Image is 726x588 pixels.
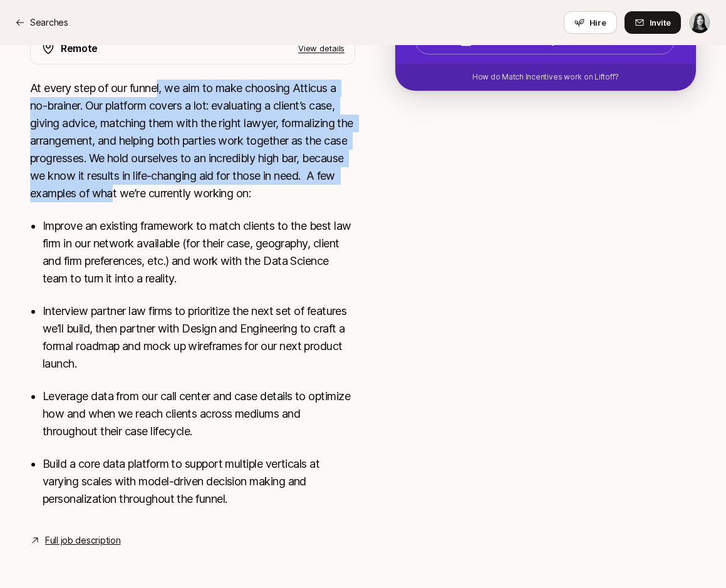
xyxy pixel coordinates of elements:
button: Invite [625,11,681,34]
button: Stacy La [688,11,711,34]
span: Hire [589,16,606,29]
img: Stacy La [689,12,710,33]
p: Leverage data from our call center and case details to optimize how and when we reach clients acr... [43,388,355,440]
p: Searches [30,15,68,30]
p: How do Match Incentives work on Liftoff? [472,71,619,83]
p: Interview partner law firms to prioritize the next set of features we’ll build, then partner with... [43,302,355,373]
span: Invite [650,16,671,29]
p: View details [298,42,345,54]
a: Full job description [45,533,120,548]
p: Remote [61,40,98,56]
button: Hire [564,11,617,34]
p: Improve an existing framework to match clients to the best law firm in our network available (for... [43,217,355,287]
p: At every step of our funnel, we aim to make choosing Atticus a no-brainer. Our platform covers a ... [30,80,355,202]
p: Build a core data platform to support multiple verticals at varying scales with model-driven deci... [43,455,355,508]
